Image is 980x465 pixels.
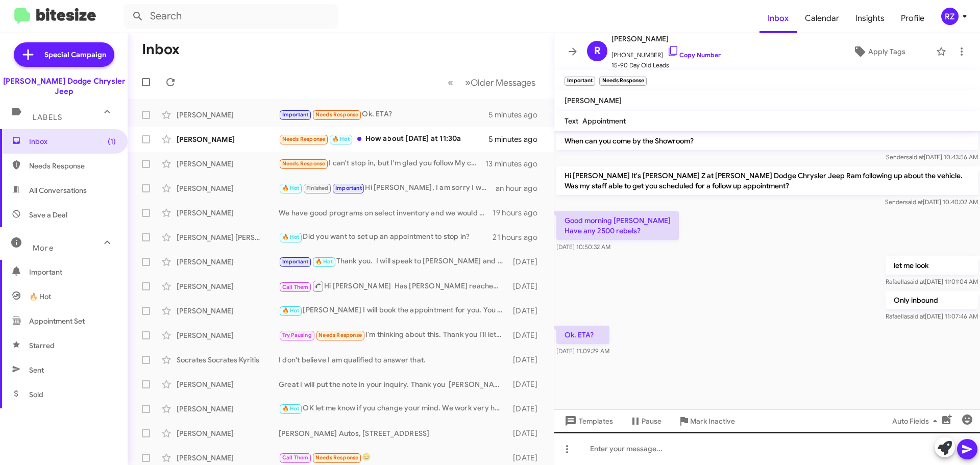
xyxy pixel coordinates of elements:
[279,452,508,463] div: 😊
[177,281,279,291] div: [PERSON_NAME]
[177,134,279,144] div: [PERSON_NAME]
[667,51,721,59] a: Copy Number
[279,428,508,438] div: [PERSON_NAME] Autos, [STREET_ADDRESS]
[29,365,44,375] span: Sent
[279,329,508,341] div: I'm thinking about this. Thank you I'll let you know
[941,8,959,25] div: RZ
[493,208,546,218] div: 19 hours ago
[124,4,338,29] input: Search
[282,111,309,118] span: Important
[565,96,622,105] span: [PERSON_NAME]
[142,41,180,58] h1: Inbox
[493,232,546,242] div: 21 hours ago
[279,280,508,292] div: Hi [PERSON_NAME] Has [PERSON_NAME] reached out for you?
[906,153,924,161] span: said at
[488,134,546,144] div: 5 minutes ago
[556,347,609,355] span: [DATE] 11:09:29 AM
[282,160,326,167] span: Needs Response
[496,183,546,193] div: an hour ago
[884,412,949,430] button: Auto Fields
[905,198,923,206] span: said at
[892,412,941,430] span: Auto Fields
[29,340,55,351] span: Starred
[594,43,601,59] span: R
[282,185,300,191] span: 🔥 Hot
[282,454,309,461] span: Call Them
[797,4,847,33] a: Calendar
[29,136,116,146] span: Inbox
[556,211,679,240] p: Good morning [PERSON_NAME] Have any 2500 rebels?
[177,306,279,316] div: [PERSON_NAME]
[318,332,362,338] span: Needs Response
[556,166,978,195] p: Hi [PERSON_NAME] It's [PERSON_NAME] Z at [PERSON_NAME] Dodge Chrysler Jeep Ram following up about...
[29,389,43,400] span: Sold
[886,256,978,275] p: let me look
[907,278,925,285] span: said at
[508,428,546,438] div: [DATE]
[306,185,329,191] span: Finished
[565,77,595,86] small: Important
[565,116,578,126] span: Text
[279,208,493,218] div: We have good programs on select inventory and we would need to take a look at your vehicle to get...
[44,50,106,60] span: Special Campaign
[886,278,978,285] span: Rafaella [DATE] 11:01:04 AM
[279,305,508,316] div: [PERSON_NAME] I will book the appointment for you. You can tell me which two later or [DATE] [PER...
[29,210,67,220] span: Save a Deal
[759,4,797,33] a: Inbox
[33,243,54,253] span: More
[508,281,546,291] div: [DATE]
[611,60,721,70] span: 15-90 Day Old Leads
[177,257,279,267] div: [PERSON_NAME]
[33,113,62,122] span: Labels
[690,412,735,430] span: Mark Inactive
[282,284,309,290] span: Call Them
[177,404,279,414] div: [PERSON_NAME]
[893,4,933,33] a: Profile
[177,110,279,120] div: [PERSON_NAME]
[886,291,978,309] p: Only inbound
[442,72,459,93] button: Previous
[332,136,350,142] span: 🔥 Hot
[885,198,978,206] span: Sender [DATE] 10:40:02 AM
[279,256,508,267] div: Thank you. I will speak to [PERSON_NAME] and have her contact you as soon as she gets in [DATE]. ...
[29,185,87,195] span: All Conversations
[459,72,542,93] button: Next
[670,412,743,430] button: Mark Inactive
[508,379,546,389] div: [DATE]
[279,231,493,243] div: Did you want to set up an appointment to stop in?
[177,379,279,389] div: [PERSON_NAME]
[448,76,453,89] span: «
[442,72,542,93] nav: Page navigation example
[826,42,931,61] button: Apply Tags
[847,4,893,33] a: Insights
[29,267,116,277] span: Important
[485,159,546,169] div: 13 minutes ago
[282,258,309,265] span: Important
[907,312,925,320] span: said at
[282,136,326,142] span: Needs Response
[621,412,670,430] button: Pause
[471,77,535,88] span: Older Messages
[29,291,51,302] span: 🔥 Hot
[508,355,546,365] div: [DATE]
[335,185,362,191] span: Important
[642,412,661,430] span: Pause
[611,45,721,60] span: [PHONE_NUMBER]
[279,355,508,365] div: I don't believe I am qualified to answer that.
[279,133,488,145] div: How about [DATE] at 11:30a
[177,159,279,169] div: [PERSON_NAME]
[279,379,508,389] div: Great I will put the note in your inquiry. Thank you [PERSON_NAME]
[556,326,609,344] p: Ok. ETA?
[508,404,546,414] div: [DATE]
[282,234,300,240] span: 🔥 Hot
[177,232,279,242] div: [PERSON_NAME] [PERSON_NAME]
[611,33,721,45] span: [PERSON_NAME]
[279,182,496,194] div: Hi [PERSON_NAME], I am sorry I was off. I will speak to your associate [DATE] and het back to you...
[279,158,485,169] div: I can't stop in, but I'm glad you follow My construction company is in the market for a new and o...
[315,258,333,265] span: 🔥 Hot
[488,110,546,120] div: 5 minutes ago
